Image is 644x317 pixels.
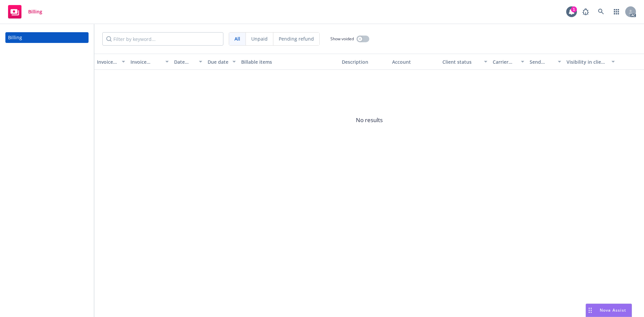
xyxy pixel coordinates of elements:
span: Show voided [330,36,354,42]
a: Switch app [610,5,623,18]
div: Invoice amount [130,58,161,65]
button: Billable items [238,54,339,70]
div: Carrier status [493,58,517,65]
button: Invoice amount [128,54,171,70]
div: Invoice ID [97,58,118,65]
button: Due date [205,54,238,70]
span: Unpaid [251,35,268,42]
div: Client status [442,58,480,65]
button: Visibility in client dash [564,54,618,70]
a: Report a Bug [579,5,592,18]
button: Invoice ID [94,54,128,70]
button: Description [339,54,389,70]
div: 1 [571,6,577,12]
div: Send result [530,58,554,65]
div: Date issued [174,58,195,65]
a: Billing [5,2,45,21]
a: Billing [5,32,89,43]
div: Billing [8,32,22,43]
button: Send result [527,54,564,70]
button: Account [389,54,440,70]
span: All [234,35,240,42]
button: Client status [440,54,490,70]
div: Account [392,58,437,65]
span: Billing [28,9,42,14]
button: Nova Assist [586,304,632,317]
input: Filter by keyword... [102,32,223,46]
div: Description [342,58,387,65]
button: Date issued [171,54,205,70]
a: Search [594,5,608,18]
span: Pending refund [279,35,314,42]
span: Nova Assist [600,307,626,313]
button: Carrier status [490,54,527,70]
div: Billable items [241,58,336,65]
div: Drag to move [586,304,594,317]
div: Visibility in client dash [567,58,607,65]
div: Due date [208,58,228,65]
